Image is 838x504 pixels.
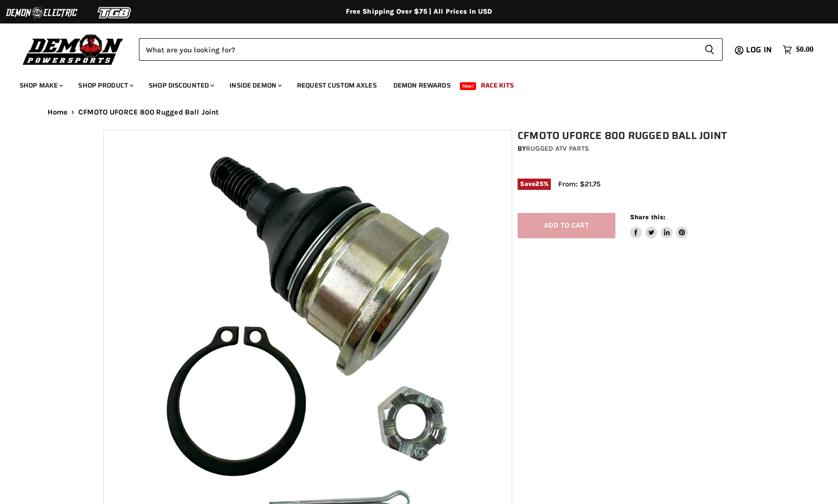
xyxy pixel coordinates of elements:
[71,75,139,95] a: Shop Product
[796,45,814,54] span: $0.00
[460,82,476,90] span: New!
[386,75,458,95] a: Demon Rewards
[558,180,601,188] span: From: $21.75
[778,43,818,57] a: $0.00
[28,7,811,16] div: Free Shipping Over $75 | All Prices In USD
[78,3,152,22] img: TGB Logo 2
[12,71,811,95] ul: Main menu
[12,75,69,95] a: Shop Make
[746,44,772,56] span: Log in
[139,38,723,61] form: Product
[518,143,741,154] div: by
[697,38,723,61] button: Search
[139,38,697,61] input: Search
[5,3,78,22] img: Demon Electric Logo 2
[141,75,220,95] a: Shop Discounted
[742,46,778,54] a: Log in
[630,213,688,239] aside: Share this:
[20,32,127,67] img: Demon Powersports
[474,75,521,95] a: Race Kits
[290,75,384,95] a: Request Custom Axles
[630,213,665,221] span: Share this:
[222,75,288,95] a: Inside Demon
[47,108,68,116] a: Home
[518,179,551,189] span: Save %
[518,130,741,142] h1: CFMOTO UFORCE 800 Rugged Ball Joint
[526,144,589,153] a: Rugged ATV Parts
[78,108,219,116] span: CFMOTO UFORCE 800 Rugged Ball Joint
[28,108,811,116] nav: Breadcrumbs
[535,180,543,187] span: 25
